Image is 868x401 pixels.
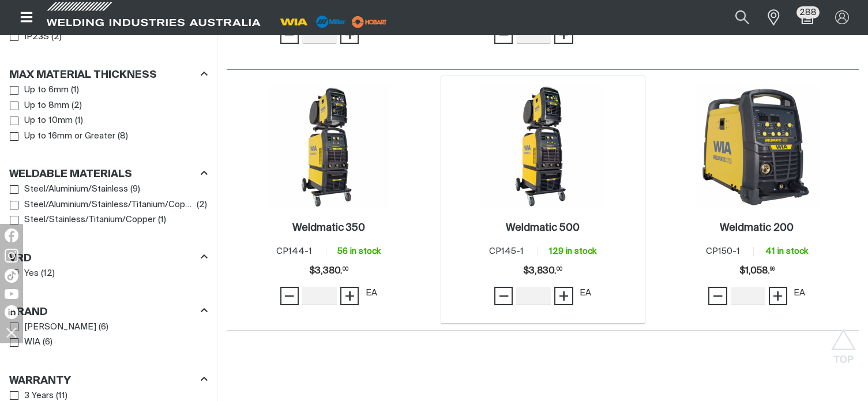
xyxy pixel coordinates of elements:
span: ( 2 ) [197,198,207,212]
h3: Weldable Materials [9,168,132,181]
div: EA [366,287,377,300]
span: + [344,286,355,306]
a: Up to 16mm or Greater [10,129,115,144]
span: ( 2 ) [51,31,62,44]
h3: Brand [9,306,48,319]
div: Price [739,260,775,283]
span: Up to 8mm [24,99,69,113]
span: ( 9 ) [130,183,140,196]
span: ( 6 ) [43,336,52,349]
a: Up to 6mm [10,83,69,98]
sup: 96 [770,267,775,272]
ul: VRD [10,266,207,282]
div: Price [309,260,348,283]
img: Weldmatic 500 [481,85,604,208]
a: Yes [10,266,39,282]
span: Up to 6mm [24,84,69,97]
a: Steel/Aluminium/Stainless/Titanium/Copper [10,197,194,213]
ul: Max Material Thickness [10,83,207,144]
span: 56 in stock [337,247,381,256]
ul: Brand [10,320,207,350]
img: Weldmatic 350 [267,85,390,208]
a: miller [348,17,390,26]
span: ( 2 ) [72,99,82,113]
ul: Weldable Materials [10,182,207,228]
span: Steel/Aluminium/Stainless/Titanium/Copper [24,198,194,212]
a: WIA [10,335,40,350]
span: $3,380. [309,260,348,283]
span: ( 1 ) [75,114,83,128]
span: ( 12 ) [41,267,55,280]
img: hide socials [2,323,21,342]
img: Weldmatic 200 [695,85,818,208]
div: EA [794,287,805,300]
span: CP150-1 [706,247,740,256]
span: Steel/Aluminium/Stainless [24,183,128,196]
a: [PERSON_NAME] [10,320,96,335]
sup: 00 [343,267,348,272]
img: TikTok [5,269,18,283]
span: ( 1 ) [158,213,166,227]
img: YouTube [5,289,18,299]
a: Up to 8mm [10,98,69,114]
h3: Warranty [9,374,71,388]
span: + [558,286,569,306]
span: − [712,286,723,306]
span: − [284,286,295,306]
span: $3,830. [523,260,562,283]
span: 129 in stock [549,247,596,256]
div: Weldable Materials [9,166,208,182]
a: Weldmatic 200 [720,222,794,235]
span: CP144-1 [276,247,312,256]
div: VRD [9,250,208,265]
a: Steel/Stainless/Titanium/Copper [10,212,156,228]
a: IP23S [10,29,49,45]
img: Instagram [5,249,18,263]
span: CP145-1 [489,247,524,256]
span: + [772,286,783,306]
div: Max Material Thickness [9,67,208,83]
a: Steel/Aluminium/Stainless [10,182,128,197]
div: EA [580,287,591,300]
img: Facebook [5,228,18,242]
span: 41 in stock [765,247,808,256]
a: Weldmatic 500 [506,222,580,235]
h2: Weldmatic 350 [292,223,365,233]
span: Up to 10mm [24,114,73,128]
span: WIA [24,336,40,349]
a: Up to 10mm [10,113,73,129]
span: Yes [24,267,39,280]
button: Search products [723,5,762,31]
span: Steel/Stainless/Titanium/Copper [24,213,156,227]
div: Warranty [9,372,208,388]
h2: Weldmatic 500 [506,223,580,233]
input: Product name or item number... [708,5,761,31]
span: ( 8 ) [118,130,128,143]
span: ( 1 ) [71,84,79,97]
button: Scroll to top [831,329,856,355]
sup: 00 [557,267,562,272]
span: IP23S [24,31,49,44]
a: Weldmatic 350 [292,222,365,235]
span: ( 6 ) [99,321,108,334]
span: − [498,286,509,306]
div: Price [523,260,562,283]
span: [PERSON_NAME] [24,321,96,334]
img: LinkedIn [5,305,18,319]
span: Up to 16mm or Greater [24,130,115,143]
h3: Max Material Thickness [9,69,157,82]
h2: Weldmatic 200 [720,223,794,233]
div: Brand [9,303,208,319]
span: $1,058. [739,260,775,283]
img: miller [348,13,390,31]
